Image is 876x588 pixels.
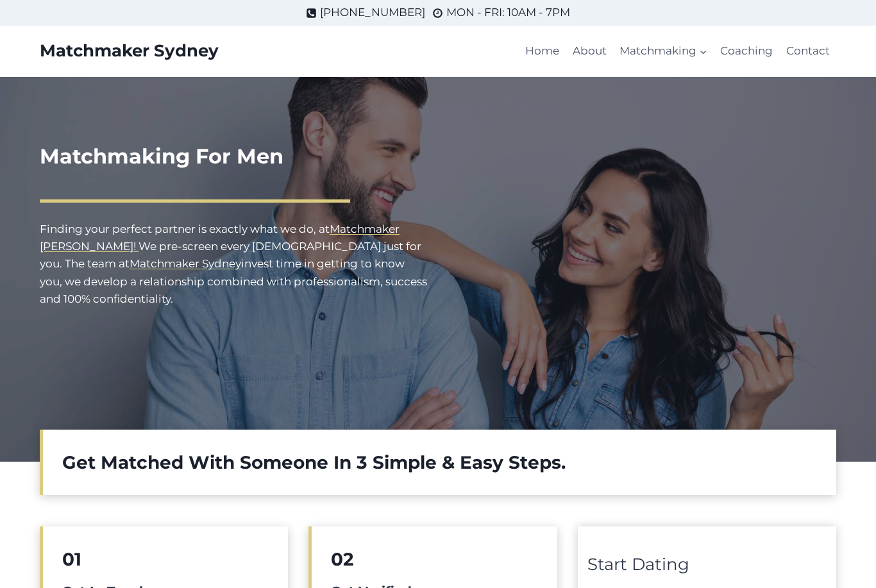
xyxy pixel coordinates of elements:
a: Matchmaker Sydney [130,257,241,270]
div: Start Dating [587,551,827,578]
a: About [566,36,613,67]
span: Matchmaking [619,42,707,60]
h2: 02 [331,546,537,573]
h2: 01 [62,546,269,573]
p: Finding your perfect partner is exactly what we do, at We pre-screen every [DEMOGRAPHIC_DATA] jus... [40,221,428,308]
a: Coaching [714,36,779,67]
h2: Get Matched With Someone In 3 Simple & Easy Steps.​ [62,449,817,476]
a: Contact [780,36,836,67]
a: Home [519,36,566,67]
a: [PHONE_NUMBER] [306,4,425,21]
a: Matchmaking [613,36,714,67]
span: MON - FRI: 10AM - 7PM [446,4,570,21]
span: [PHONE_NUMBER] [320,4,425,21]
a: Matchmaker Sydney [40,41,219,61]
nav: Primary [519,36,836,67]
h1: Matchmaking For Men [40,141,428,172]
